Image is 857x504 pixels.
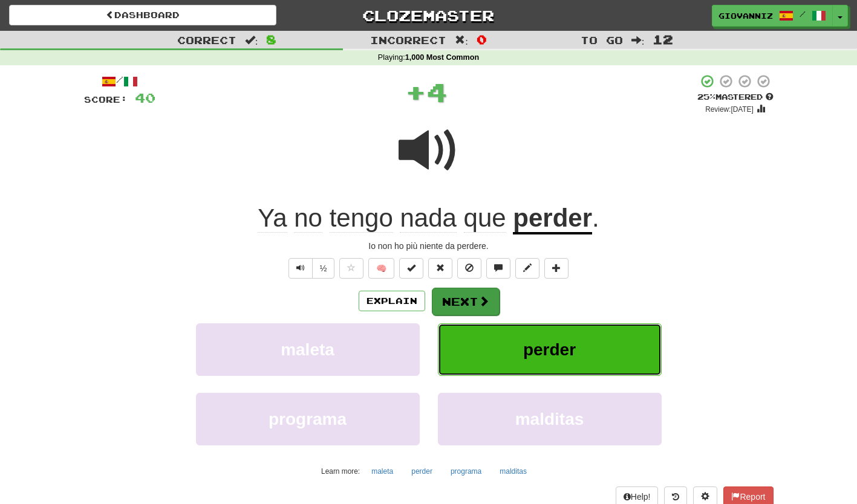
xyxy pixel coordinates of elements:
span: Incorrect [370,34,446,46]
button: Favorite sentence (alt+f) [339,258,363,279]
span: nada [400,204,456,233]
a: Dashboard [9,5,276,25]
strong: 1,000 Most Common [405,53,479,62]
span: To go [581,34,623,46]
span: 25 % [697,92,715,102]
button: perder [438,323,662,376]
span: . [592,204,599,232]
button: Add to collection (alt+a) [544,258,569,279]
button: Discuss sentence (alt+u) [486,258,510,279]
span: 0 [477,32,487,47]
span: que [464,204,506,233]
div: Mastered [697,92,774,103]
span: programa [269,410,347,428]
span: : [245,35,258,45]
span: Correct [177,34,236,46]
button: ½ [312,258,335,279]
button: 🧠 [368,258,394,279]
div: Text-to-speech controls [286,258,335,279]
span: GiovanniZ [719,10,773,21]
button: Set this sentence to 100% Mastered (alt+m) [399,258,423,279]
button: perder [405,462,439,480]
button: Play sentence audio (ctl+space) [288,258,313,279]
button: maleta [365,462,400,480]
button: malditas [493,462,533,480]
button: malditas [438,393,662,445]
span: 4 [426,77,448,107]
div: / [84,74,155,89]
span: perder [523,340,576,359]
button: programa [196,393,420,445]
button: Explain [359,291,425,311]
a: GiovanniZ / [712,5,833,27]
span: + [405,74,426,110]
small: Review: [DATE] [705,105,754,114]
button: Next [432,288,500,315]
span: Score: [84,94,128,105]
span: tengo [330,204,393,233]
button: maleta [196,323,420,376]
span: maleta [281,340,334,359]
button: Ignore sentence (alt+i) [457,258,481,279]
div: Io non ho più niente da perdere. [84,240,774,252]
button: Edit sentence (alt+d) [515,258,539,279]
span: 40 [135,90,155,105]
a: Clozemaster [295,5,562,26]
small: Learn more: [321,467,360,476]
button: Reset to 0% Mastered (alt+r) [428,258,452,279]
span: : [455,35,468,45]
span: malditas [515,410,584,428]
button: programa [444,462,488,480]
span: 12 [653,32,673,47]
u: perder [513,204,592,234]
span: 8 [266,32,276,47]
span: Ya [258,204,287,233]
span: / [800,10,806,18]
span: no [294,204,322,233]
span: : [631,35,645,45]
